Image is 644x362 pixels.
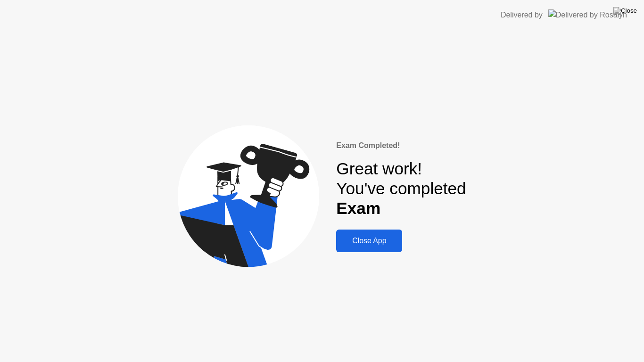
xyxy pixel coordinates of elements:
button: Close App [336,230,402,252]
div: Close App [339,237,399,245]
b: Exam [336,199,380,217]
div: Exam Completed! [336,140,466,151]
img: Delivered by Rosalyn [548,9,627,20]
div: Delivered by [501,9,543,21]
div: Great work! You've completed [336,159,466,219]
img: Close [613,7,637,15]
